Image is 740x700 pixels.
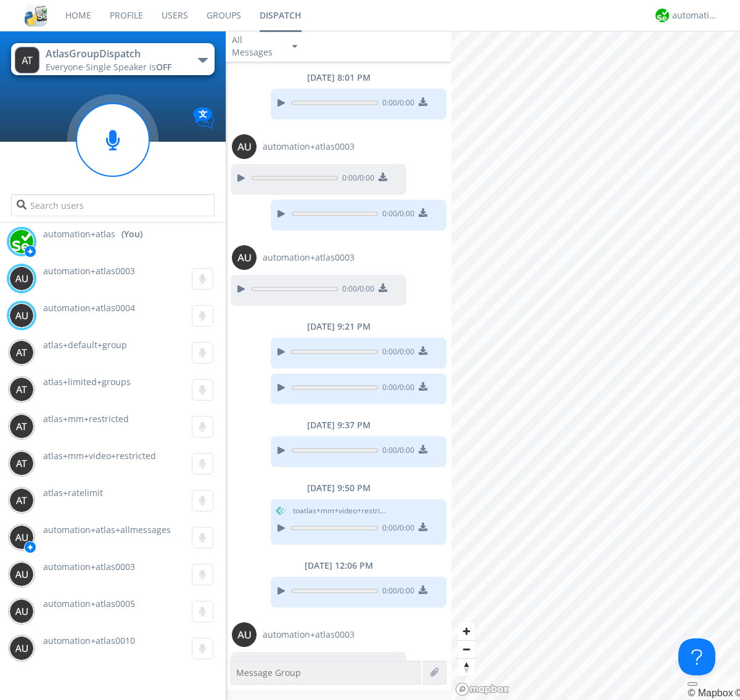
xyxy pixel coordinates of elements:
span: to atlas+mm+video+restricted [293,505,385,516]
img: 373638.png [9,636,34,661]
span: automation+atlas0003 [263,629,355,641]
img: download media button [379,173,387,181]
a: Mapbox logo [455,682,509,696]
div: [DATE] 12:06 PM [226,560,451,572]
span: 0:00 / 0:00 [378,208,414,222]
span: automation+atlas [43,228,115,240]
img: Translation enabled [193,107,215,129]
img: download media button [379,283,387,292]
img: d2d01cd9b4174d08988066c6d424eccd [656,9,669,22]
img: download media button [379,661,387,669]
img: download media button [419,523,427,531]
img: download media button [419,208,427,217]
span: Single Speaker is [86,61,171,73]
img: 373638.png [232,245,257,270]
span: atlas+mm+video+restricted [43,450,156,462]
div: [DATE] 8:01 PM [226,71,451,84]
span: 0:00 / 0:00 [378,585,414,599]
button: Zoom in [458,622,475,640]
span: automation+atlas0005 [43,598,135,609]
span: 0:00 / 0:00 [378,346,414,360]
div: (You) [121,228,142,240]
img: 373638.png [9,340,34,365]
button: Zoom out [458,640,475,658]
img: download media button [419,382,427,391]
div: [DATE] 9:21 PM [226,320,451,333]
span: OFF [156,61,171,73]
a: Mapbox [688,688,733,698]
img: download media button [419,97,427,106]
button: AtlasGroupDispatchEveryone·Single Speaker isOFF [11,43,214,75]
span: automation+atlas0003 [43,561,135,572]
span: atlas+mm+restricted [43,413,129,425]
span: 0:00 / 0:00 [378,445,414,458]
span: Reset bearing to north [458,659,475,676]
img: 373638.png [15,47,39,73]
img: 373638.png [9,562,34,587]
img: 373638.png [232,134,257,159]
div: Everyone · [46,61,184,73]
div: AtlasGroupDispatch [46,47,184,61]
span: automation+atlas0004 [43,302,135,314]
button: Reset bearing to north [458,658,475,676]
span: automation+atlas0010 [43,635,135,646]
img: cddb5a64eb264b2086981ab96f4c1ba7 [25,4,47,26]
span: 0:00 / 0:00 [378,523,414,536]
div: [DATE] 9:50 PM [226,482,451,494]
img: 373638.png [9,451,34,476]
button: Toggle attribution [688,682,697,686]
img: 373638.png [232,622,257,647]
img: download media button [419,585,427,594]
img: download media button [419,346,427,355]
img: caret-down-sm.svg [292,45,297,48]
img: 373638.png [9,488,34,513]
span: 0:00 / 0:00 [338,173,374,186]
input: Search users [11,194,214,216]
span: Zoom out [458,641,475,658]
iframe: Toggle Customer Support [678,638,715,675]
img: 373638.png [9,414,34,439]
span: atlas+default+group [43,339,127,351]
div: [DATE] 9:37 PM [226,419,451,431]
img: download media button [419,445,427,454]
span: automation+atlas0003 [43,265,135,277]
img: 373638.png [9,525,34,550]
img: 373638.png [9,599,34,624]
span: 0:00 / 0:00 [338,283,374,297]
img: 373638.png [9,303,34,328]
span: automation+atlas0003 [263,251,355,264]
img: 373638.png [9,377,34,402]
span: automation+atlas0003 [263,140,355,153]
span: 0:00 / 0:00 [378,97,414,111]
span: atlas+limited+groups [43,376,131,388]
div: automation+atlas [672,9,718,22]
span: 0:00 / 0:00 [378,382,414,396]
span: atlas+ratelimit [43,487,103,499]
img: 373638.png [9,266,34,291]
img: d2d01cd9b4174d08988066c6d424eccd [9,229,34,254]
div: All Messages [232,34,281,59]
span: automation+atlas+allmessages [43,524,171,535]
